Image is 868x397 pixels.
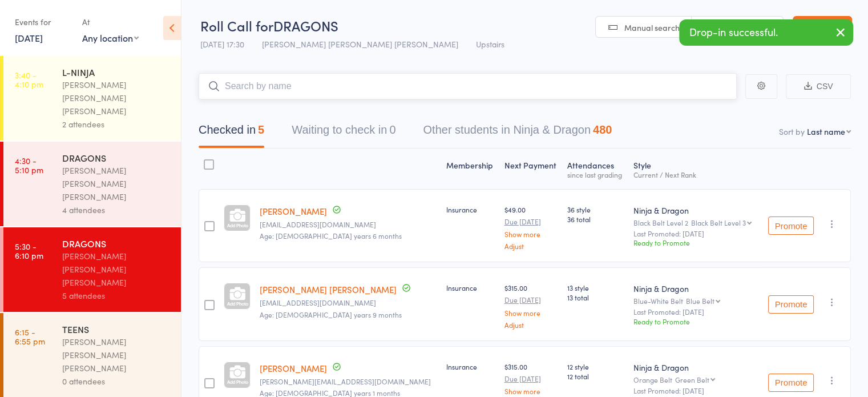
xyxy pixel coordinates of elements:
div: L-NINJA [62,66,171,78]
div: Blue-White Belt [633,297,756,304]
span: [DATE] 17:30 [200,38,244,50]
div: Ready to Promote [633,316,756,326]
div: 0 attendees [62,375,171,388]
div: [PERSON_NAME] [PERSON_NAME] [PERSON_NAME] [62,164,171,203]
div: [PERSON_NAME] [PERSON_NAME] [PERSON_NAME] [62,335,171,375]
div: Ninja & Dragon [633,283,756,294]
a: Exit roll call [793,16,852,39]
button: Promote [768,295,814,314]
span: 36 total [567,214,624,224]
span: Age: [DEMOGRAPHIC_DATA] years 6 months [260,231,402,240]
div: Drop-in successful. [679,19,853,46]
span: [PERSON_NAME] [PERSON_NAME] [PERSON_NAME] [262,38,458,50]
div: DRAGONS [62,237,171,250]
small: alicia_ford25@hotmail.com [260,299,437,307]
div: 5 [258,123,264,136]
div: Next Payment [499,154,563,184]
a: [DATE] [15,31,43,44]
div: Last name [807,126,845,137]
button: Other students in Ninja & Dragon480 [423,118,612,148]
div: Any location [82,31,139,44]
div: Events for [15,13,71,31]
span: Roll Call for [200,16,273,35]
a: Adjust [504,321,558,328]
div: $315.00 [504,283,558,328]
a: [PERSON_NAME] [260,205,327,217]
span: 13 style [567,283,624,292]
a: [PERSON_NAME] [PERSON_NAME] [260,283,397,295]
div: Current / Next Rank [633,171,756,178]
span: 36 style [567,204,624,214]
small: Due [DATE] [504,296,558,304]
label: Sort by [779,126,805,137]
a: Show more [504,309,558,316]
time: 3:40 - 4:10 pm [15,70,43,89]
div: 5 attendees [62,289,171,302]
button: Checked in5 [199,118,264,148]
span: 12 style [567,362,624,371]
div: Ninja & Dragon [633,362,756,373]
div: Atten­dances [563,154,629,184]
span: 12 total [567,371,624,381]
button: CSV [786,74,851,99]
time: 6:15 - 6:55 pm [15,327,45,346]
div: Insurance [446,362,495,371]
div: 480 [593,123,612,136]
span: 13 total [567,292,624,302]
time: 5:30 - 6:10 pm [15,242,43,260]
span: Manual search [624,22,680,33]
span: Age: [DEMOGRAPHIC_DATA] years 9 months [260,310,402,319]
div: Insurance [446,204,495,214]
div: $49.00 [504,204,558,250]
div: [PERSON_NAME] [PERSON_NAME] [PERSON_NAME] [62,78,171,118]
a: 4:30 -5:10 pmDRAGONS[PERSON_NAME] [PERSON_NAME] [PERSON_NAME]4 attendees [3,142,181,226]
div: Black Belt Level 2 [633,219,756,226]
div: Style [629,154,761,184]
input: Search by name [199,73,737,99]
div: since last grading [567,171,624,178]
div: Insurance [446,283,495,292]
a: Show more [504,230,558,238]
button: Promote [768,216,814,235]
small: dbegenr@gmail.com [260,220,437,228]
div: Green Belt [675,376,709,383]
div: [PERSON_NAME] [PERSON_NAME] [PERSON_NAME] [62,250,171,289]
button: Waiting to check in0 [292,118,395,148]
span: DRAGONS [273,16,338,35]
div: TEENS [62,323,171,335]
div: DRAGONS [62,151,171,164]
time: 4:30 - 5:10 pm [15,156,43,174]
a: 5:30 -6:10 pmDRAGONS[PERSON_NAME] [PERSON_NAME] [PERSON_NAME]5 attendees [3,227,181,312]
button: Promote [768,374,814,392]
div: 2 attendees [62,118,171,131]
small: Due [DATE] [504,218,558,226]
div: 4 attendees [62,203,171,216]
div: Orange Belt [633,376,756,383]
small: Last Promoted: [DATE] [633,387,756,395]
small: Last Promoted: [DATE] [633,308,756,316]
span: Upstairs [476,38,504,50]
small: michelle.ding2011@hotmail.com [260,378,437,386]
div: At [82,13,139,31]
a: Adjust [504,242,558,250]
div: Membership [442,154,499,184]
div: Black Belt Level 3 [691,219,746,226]
small: Last Promoted: [DATE] [633,230,756,238]
a: Show more [504,387,558,395]
div: Blue Belt [686,297,714,304]
div: Ready to Promote [633,238,756,247]
small: Due [DATE] [504,375,558,383]
div: 0 [389,123,395,136]
a: [PERSON_NAME] [260,362,327,374]
div: Ninja & Dragon [633,204,756,216]
a: 3:40 -4:10 pmL-NINJA[PERSON_NAME] [PERSON_NAME] [PERSON_NAME]2 attendees [3,56,181,141]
